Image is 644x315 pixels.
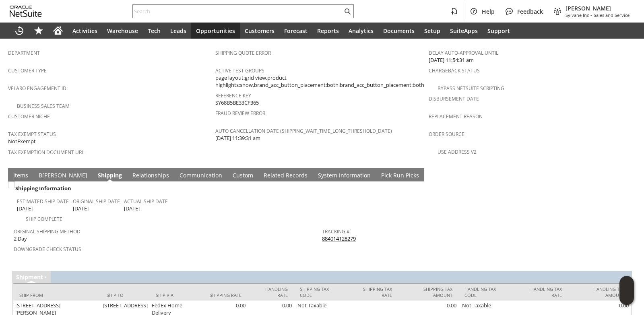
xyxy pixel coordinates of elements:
[215,92,251,99] a: Reference Key
[178,171,224,180] a: Communication
[240,23,279,39] a: Customers
[19,273,23,281] span: h
[8,131,56,138] a: Tax Exempt Status
[8,113,50,120] a: Customer Niche
[29,23,48,39] div: Shortcuts
[215,67,264,74] a: Active Test Groups
[344,23,378,39] a: Analytics
[381,171,384,179] span: P
[17,198,69,205] a: Estimated Ship Date
[215,99,259,107] span: SY68B5BE33CF365
[14,26,24,35] svg: Recent Records
[343,6,352,16] svg: Search
[180,171,183,179] span: C
[53,26,63,35] svg: Home
[17,205,33,212] span: [DATE]
[429,95,479,102] a: Disbursement Date
[14,235,27,243] span: 2 Day
[566,4,630,12] span: [PERSON_NAME]
[72,27,97,35] span: Activities
[14,228,80,235] a: Original Shipping Method
[156,292,197,298] div: Ship Via
[429,49,498,56] a: Delay Auto-Approval Until
[322,235,356,242] a: 884014128279
[317,27,339,35] span: Reports
[13,171,15,179] span: I
[19,292,95,298] div: Ship From
[10,6,42,17] svg: logo
[209,292,242,298] div: Shipping Rate
[132,171,136,179] span: R
[321,171,324,179] span: y
[483,23,515,39] a: Support
[37,171,89,180] a: B[PERSON_NAME]
[124,198,168,205] a: Actual Ship Date
[424,27,440,35] span: Setup
[148,27,161,35] span: Tech
[379,171,421,180] a: Pick Run Picks
[279,23,312,39] a: Forecast
[10,23,29,39] a: Recent Records
[17,103,70,109] a: Business Sales Team
[102,23,143,39] a: Warehouse
[438,148,477,155] a: Use Address V2
[482,8,495,15] span: Help
[445,23,483,39] a: SuiteApps
[322,228,350,235] a: Tracking #
[26,216,62,222] a: Ship Complete
[450,27,478,35] span: SuiteApps
[429,67,480,74] a: Chargeback Status
[165,23,191,39] a: Leads
[267,171,270,179] span: e
[566,12,589,18] span: Sylvane Inc
[621,170,631,179] a: Unrolled view on
[438,85,504,92] a: Bypass NetSuite Scripting
[14,183,319,194] div: Shipping Information
[11,171,30,180] a: Items
[284,27,308,35] span: Forecast
[312,23,344,39] a: Reports
[429,56,474,64] span: [DATE] 11:54:31 am
[215,128,392,134] a: Auto Cancellation Date (shipping_wait_time_long_threshold_date)
[8,67,47,74] a: Customer Type
[378,23,419,39] a: Documents
[231,171,255,180] a: Custom
[517,8,543,15] span: Feedback
[8,181,15,188] img: Unchecked
[464,286,508,298] div: Handling Tax Code
[429,113,483,120] a: Replacement reason
[16,273,43,281] a: Shipment
[34,26,43,35] svg: Shortcuts
[316,171,373,180] a: System Information
[98,171,101,179] span: S
[48,23,68,39] a: Home
[300,286,341,298] div: Shipping Tax Code
[262,171,310,180] a: Related Records
[349,27,374,35] span: Analytics
[383,27,415,35] span: Documents
[215,74,424,89] span: page layout:grid view,product highlights:show,brand_acc_button_placement:both,brand_acc_button_pl...
[236,171,240,179] span: u
[594,12,630,18] span: Sales and Service
[8,149,84,156] a: Tax Exemption Document URL
[215,134,260,142] span: [DATE] 11:39:31 am
[353,286,392,298] div: Shipping Tax Rate
[215,49,271,56] a: Shipping Quote Error
[196,27,235,35] span: Opportunities
[124,205,140,212] span: [DATE]
[8,85,66,92] a: Velaro Engagement ID
[574,286,625,298] div: Handling Tax Amount
[619,291,634,305] span: Oracle Guided Learning Widget. To move around, please hold and drag
[73,198,120,205] a: Original Ship Date
[170,27,186,35] span: Leads
[245,27,275,35] span: Customers
[191,23,240,39] a: Opportunities
[590,12,592,18] span: -
[254,286,288,298] div: Handling Rate
[68,23,102,39] a: Activities
[619,276,634,305] iframe: Click here to launch Oracle Guided Learning Help Panel
[143,23,165,39] a: Tech
[404,286,452,298] div: Shipping Tax Amount
[130,171,171,180] a: Relationships
[39,171,42,179] span: B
